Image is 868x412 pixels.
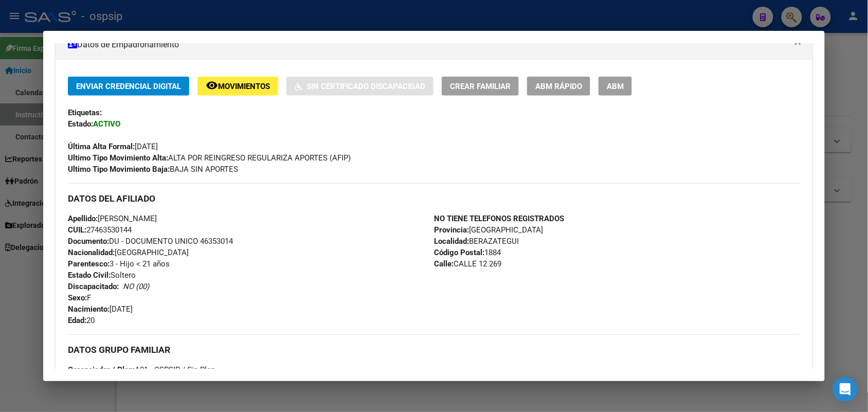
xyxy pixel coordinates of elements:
[68,248,189,257] span: [GEOGRAPHIC_DATA]
[68,165,170,174] strong: Ultimo Tipo Movimiento Baja:
[434,248,501,257] span: 1884
[535,82,582,91] span: ABM Rápido
[93,119,120,129] strong: ACTIVO
[434,237,469,246] strong: Localidad:
[306,82,425,91] span: Sin Certificado Discapacidad
[68,248,115,257] strong: Nacionalidad:
[68,119,93,129] strong: Estado:
[68,153,168,163] strong: Ultimo Tipo Movimiento Alta:
[434,214,564,223] strong: NO TIENE TELEFONOS REGISTRADOS
[68,108,102,117] strong: Etiquetas:
[68,304,133,314] span: [DATE]
[197,77,278,96] button: Movimientos
[68,344,800,355] h3: DATOS GRUPO FAMILIAR
[76,82,181,91] span: Enviar Credencial Digital
[68,39,787,51] mat-panel-title: Datos de Empadronamiento
[833,377,858,402] div: Open Intercom Messenger
[206,79,218,92] mat-icon: remove_red_eye
[68,293,91,302] span: F
[68,316,95,325] span: 20
[68,365,135,374] strong: Gerenciador / Plan:
[68,153,351,163] span: ALTA POR REINGRESO REGULARIZA APORTES (AFIP)
[68,271,136,280] span: Soltero
[607,82,624,91] span: ABM
[68,259,170,268] span: 3 - Hijo < 21 años
[68,225,86,235] strong: CUIL:
[68,142,158,151] span: [DATE]
[434,248,484,257] strong: Código Postal:
[450,82,511,91] span: Crear Familiar
[434,259,454,268] strong: Calle:
[68,193,800,204] h3: DATOS DEL AFILIADO
[527,77,590,96] button: ABM Rápido
[68,282,119,291] strong: Discapacitado:
[68,214,157,223] span: [PERSON_NAME]
[68,225,132,235] span: 27463530144
[68,142,135,151] strong: Última Alta Formal:
[286,77,433,96] button: Sin Certificado Discapacidad
[68,259,110,268] strong: Parentesco:
[434,259,501,268] span: CALLE 12 269
[68,271,111,280] strong: Estado Civil:
[68,237,109,246] strong: Documento:
[123,282,149,291] i: NO (00)
[56,29,812,60] mat-expansion-panel-header: Datos de Empadronamiento
[599,77,632,96] button: ABM
[68,365,215,374] span: A01 - OSPSIP / Sin Plan
[68,293,87,302] strong: Sexo:
[68,237,233,246] span: DU - DOCUMENTO UNICO 46353014
[434,237,519,246] span: BERAZATEGUI
[434,225,543,235] span: [GEOGRAPHIC_DATA]
[68,214,98,223] strong: Apellido:
[68,77,189,96] button: Enviar Credencial Digital
[442,77,519,96] button: Crear Familiar
[434,225,469,235] strong: Provincia:
[68,304,110,314] strong: Nacimiento:
[218,82,270,91] span: Movimientos
[68,316,86,325] strong: Edad:
[68,165,238,174] span: BAJA SIN APORTES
